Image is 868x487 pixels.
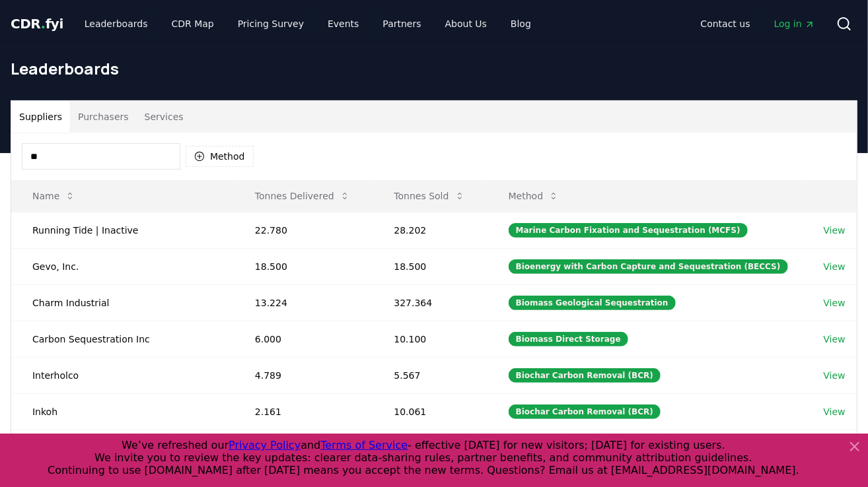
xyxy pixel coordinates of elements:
td: 22.780 [234,212,373,248]
td: 5.567 [373,357,487,393]
a: Log in [764,12,826,36]
button: Method [498,183,570,209]
a: Events [317,12,369,36]
button: Name [22,183,86,209]
td: 28.202 [373,212,487,248]
a: Pricing Survey [227,12,314,36]
a: CDR.fyi [11,15,63,33]
a: View [824,405,846,418]
div: Biochar Carbon Removal (BCR) [509,405,661,419]
div: Biomass Geological Sequestration [509,296,676,310]
span: Log in [774,17,815,30]
button: Tonnes Delivered [244,183,361,209]
td: 2.161 [234,393,373,430]
a: View [824,260,846,273]
td: Bara Mineraler [11,430,234,466]
div: Marine Carbon Fixation and Sequestration (MCFS) [509,223,748,238]
td: 18.500 [373,248,487,284]
a: CDR Map [161,12,225,36]
div: Bioenergy with Carbon Capture and Sequestration (BECCS) [509,259,788,274]
td: 1.001 [373,430,487,466]
div: Biochar Carbon Removal (BCR) [509,368,661,383]
span: . [41,16,46,32]
button: Method [186,146,254,167]
td: 13.224 [234,284,373,321]
td: 18.500 [234,248,373,284]
a: View [824,224,846,237]
button: Purchasers [70,101,137,133]
a: Blog [500,12,542,36]
td: 6.000 [234,321,373,357]
td: Interholco [11,357,234,393]
td: 10.061 [373,393,487,430]
h1: Leaderboards [11,58,857,79]
td: 10.100 [373,321,487,357]
td: 327.364 [373,284,487,321]
span: CDR fyi [11,16,63,32]
button: Suppliers [11,101,70,133]
a: Contact us [690,12,761,36]
td: Charm Industrial [11,284,234,321]
a: View [824,369,846,382]
td: Running Tide | Inactive [11,212,234,248]
a: View [824,296,846,309]
nav: Main [690,12,826,36]
a: View [824,333,846,346]
button: Services [137,101,192,133]
td: Inkoh [11,393,234,430]
td: 4.789 [234,357,373,393]
td: Carbon Sequestration Inc [11,321,234,357]
button: Tonnes Sold [383,183,475,209]
td: 1.001 [234,430,373,466]
nav: Main [74,12,542,36]
a: Leaderboards [74,12,159,36]
div: Biomass Direct Storage [509,332,628,346]
a: Partners [373,12,432,36]
a: About Us [435,12,497,36]
td: Gevo, Inc. [11,248,234,284]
